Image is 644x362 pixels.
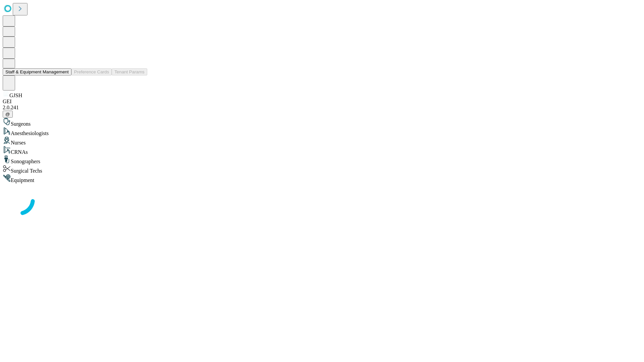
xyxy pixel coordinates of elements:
[3,105,641,111] div: 2.0.241
[3,127,641,136] div: Anesthesiologists
[3,68,71,75] button: Staff & Equipment Management
[3,146,641,155] div: CRNAs
[3,99,641,105] div: GEI
[71,68,112,75] button: Preference Cards
[3,155,641,165] div: Sonographers
[3,136,641,146] div: Nurses
[9,93,22,98] span: GJSH
[5,112,10,117] span: @
[3,118,641,127] div: Surgeons
[112,68,147,75] button: Tenant Params
[3,111,13,118] button: @
[3,174,641,183] div: Equipment
[3,165,641,174] div: Surgical Techs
